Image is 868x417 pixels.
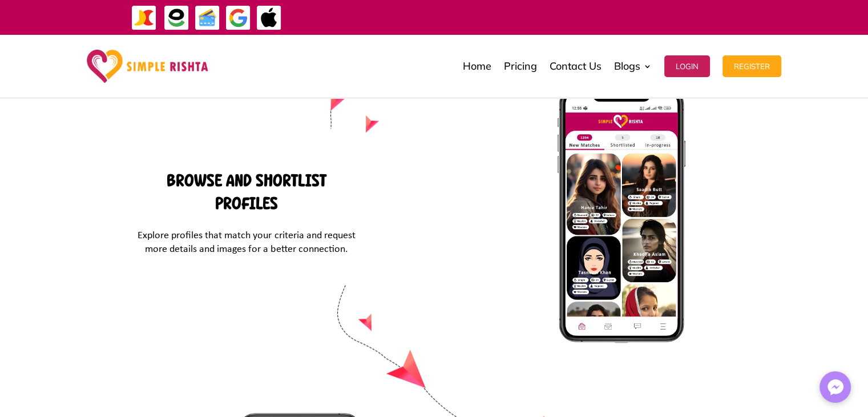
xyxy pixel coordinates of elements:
a: Login [664,38,710,95]
button: Register [722,55,781,77]
a: Blogs [614,38,652,95]
strong: EasyPaisa [559,12,594,22]
strong: Browse and Shortlist Profiles [167,171,326,213]
img: Messenger [824,376,847,399]
strong: JazzCash [525,12,558,22]
img: EasyPaisa-icon [164,5,189,31]
button: Login [664,55,710,77]
a: Contact Us [550,38,601,95]
a: Pricing [504,38,537,95]
div: In-app payments support only Google Pay & Apple. , & Credit Card payments are available on the we... [317,10,809,24]
img: Credit Cards [195,5,220,31]
a: Register [722,38,781,95]
img: Browse-and-Shortlist-Profiles [558,87,685,343]
img: JazzCash-icon [131,5,157,31]
span: Explore profiles that match your criteria and request more details and images for a better connec... [138,230,355,255]
img: ApplePay-icon [256,5,282,31]
img: GooglePay-icon [225,5,251,31]
a: Home [463,38,491,95]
